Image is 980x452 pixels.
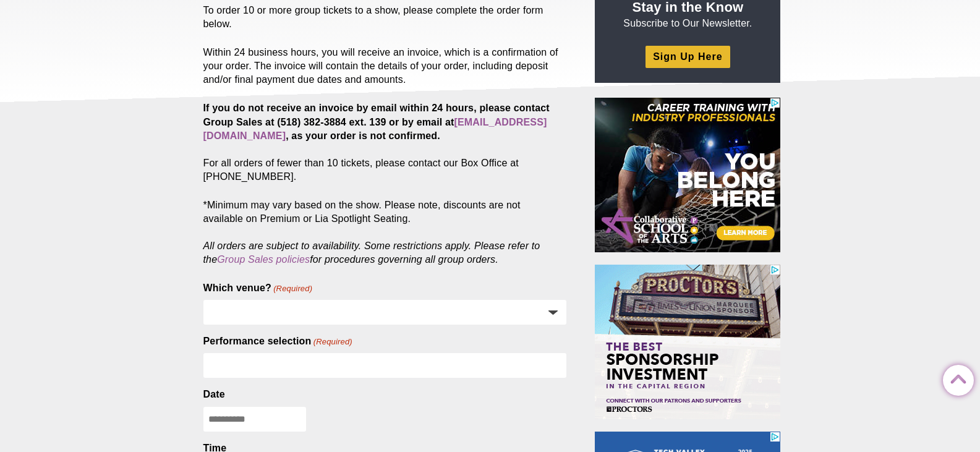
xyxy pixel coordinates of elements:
[646,46,730,67] a: Sign Up Here
[595,265,780,419] iframe: Advertisement
[217,254,310,265] a: Group Sales policies
[203,117,547,141] a: [EMAIL_ADDRESS][DOMAIN_NAME]
[203,281,313,295] label: Which venue?
[203,335,352,348] label: Performance selection
[203,4,567,31] p: To order 10 or more group tickets to a show, please complete the order form below.
[203,103,550,140] strong: If you do not receive an invoice by email within 24 hours, please contact Group Sales at (518) 38...
[203,101,567,183] p: For all orders of fewer than 10 tickets, please contact our Box Office at [PHONE_NUMBER].
[203,388,225,401] label: Date
[595,98,780,252] iframe: Advertisement
[943,365,968,390] a: Back to Top
[273,283,313,294] span: (Required)
[203,198,567,267] p: *Minimum may vary based on the show. Please note, discounts are not available on Premium or Lia S...
[312,336,352,348] span: (Required)
[203,241,540,265] em: All orders are subject to availability. Some restrictions apply. Please refer to the for procedur...
[203,46,567,87] p: Within 24 business hours, you will receive an invoice, which is a confirmation of your order. The...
